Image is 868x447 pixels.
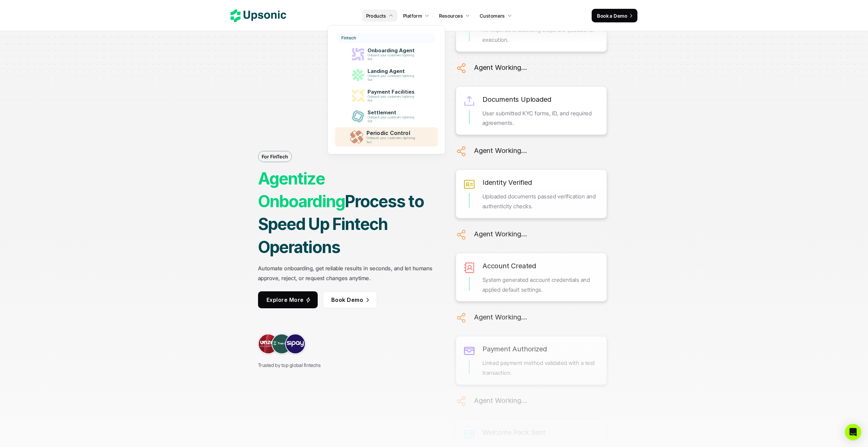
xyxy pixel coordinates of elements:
[474,145,527,156] h6: Agent Working...
[367,89,417,95] p: Payment Facilities
[482,109,600,128] p: User submitted KYC forms, ID, and required agreements.
[267,295,304,305] p: Explore More
[474,395,527,406] h6: Agent Working...
[367,54,417,61] p: Onboard your customers lightning fast
[262,153,288,160] p: For FinTech
[482,192,600,211] p: Uploaded documents passed verification and authenticity checks.
[258,265,434,281] strong: Automate onboarding, get reliable results in seconds, and let humans approve, reject, or request ...
[474,311,527,323] h6: Agent Working...
[597,12,627,19] p: Book a Demo
[258,361,321,369] p: Trusted by top global fintechs
[474,62,527,73] h6: Agent Working...
[482,427,546,438] h6: Welcome Pack Sent
[474,228,527,240] h6: Agent Working...
[845,424,861,440] div: Open Intercom Messenger
[323,291,377,308] a: Book Demo
[367,47,417,54] p: Onboarding Agent
[367,110,417,116] p: Settlement
[439,12,463,19] p: Resources
[403,12,422,19] p: Platform
[482,343,547,355] h6: Payment Authorized
[367,74,417,82] p: Onboard your customers lightning fast
[366,130,419,136] p: Periodic Control
[482,260,536,272] h6: Account Created
[367,68,417,74] p: Landing Agent
[331,295,363,305] p: Book Demo
[480,12,505,19] p: Customers
[367,116,417,123] p: Onboard your customers lightning fast
[258,169,345,211] strong: Agentize Onboarding
[258,191,427,257] strong: Process to Speed Up Fintech Operations
[337,45,435,64] a: Onboarding AgentOnboard your customers lightning fast
[366,12,386,19] p: Products
[337,86,435,105] a: Payment FacilitiesOnboard your customers lightning fast
[366,136,418,144] p: Onboard your customers lightning fast
[362,9,397,22] a: Products
[341,36,356,40] p: Fintech
[367,95,417,102] p: Onboard your customers lightning fast
[482,177,532,188] h6: Identity Verified
[482,358,600,378] p: Linked payment method validated with a test transaction.
[482,25,600,45] p: All required onboarding steps are queued for execution.
[337,65,435,84] a: Landing AgentOnboard your customers lightning fast
[482,94,551,105] h6: Documents Uploaded
[258,291,318,308] a: Explore More
[482,275,600,295] p: System generated account credentials and applied default settings.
